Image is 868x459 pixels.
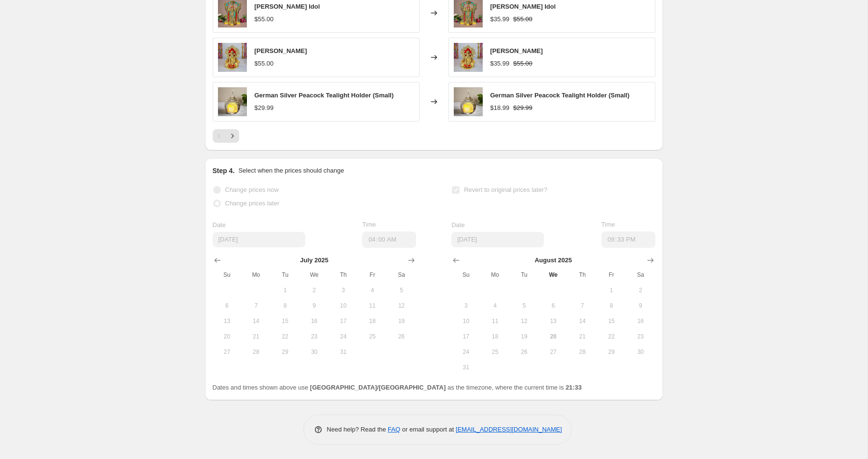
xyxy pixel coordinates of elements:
nav: Pagination [213,129,239,143]
button: Monday August 25 2025 [481,344,510,360]
span: 14 [245,317,267,325]
span: 8 [274,302,296,310]
button: Wednesday August 13 2025 [539,313,568,329]
span: [PERSON_NAME] [255,47,307,54]
strike: $29.99 [513,103,532,113]
input: 8/20/2025 [213,232,305,247]
span: Change prices now [225,186,279,193]
div: $55.00 [255,14,274,24]
strike: $55.00 [513,59,532,68]
span: 3 [455,302,476,310]
button: Thursday July 10 2025 [329,298,358,313]
span: Fr [362,271,383,279]
th: Monday [481,267,510,283]
span: 21 [571,333,593,340]
span: 19 [514,333,535,340]
span: Su [217,271,238,279]
span: 2 [303,286,325,294]
span: 19 [391,317,412,325]
span: 24 [455,348,476,356]
span: 22 [274,333,296,340]
button: Today Wednesday August 20 2025 [539,329,568,344]
button: Friday July 11 2025 [358,298,387,313]
span: 28 [571,348,593,356]
span: 16 [630,317,651,325]
a: [EMAIL_ADDRESS][DOMAIN_NAME] [456,426,562,433]
span: 10 [333,302,354,310]
span: [PERSON_NAME] Idol [490,3,556,10]
span: 16 [303,317,325,325]
span: 5 [514,302,535,310]
span: Dates and times shown above use as the timezone, where the current time is [213,384,582,391]
span: Fr [601,271,622,279]
div: $35.99 [490,59,510,68]
span: 25 [485,348,506,356]
span: 21 [245,333,267,340]
button: Thursday August 28 2025 [568,344,597,360]
span: Date [451,221,464,229]
p: Select when the prices should change [238,166,344,175]
button: Wednesday August 27 2025 [539,344,568,360]
th: Saturday [626,267,655,283]
img: 3E8F4E6C-37EC-4256-BB30-782BCA1A8C9B_80x.png [218,43,247,72]
button: Monday July 14 2025 [242,313,271,329]
span: Th [571,271,593,279]
span: Sa [391,271,412,279]
button: Friday July 25 2025 [358,329,387,344]
span: Su [455,271,476,279]
button: Saturday August 16 2025 [626,313,655,329]
div: $55.00 [255,59,274,68]
th: Saturday [387,267,416,283]
button: Monday August 11 2025 [481,313,510,329]
span: 13 [217,317,238,325]
button: Tuesday August 12 2025 [510,313,539,329]
button: Monday August 18 2025 [481,329,510,344]
span: 10 [455,317,476,325]
span: 3 [333,286,354,294]
button: Sunday July 6 2025 [213,298,242,313]
button: Friday August 15 2025 [597,313,626,329]
span: 1 [274,286,296,294]
div: $18.99 [490,103,510,113]
button: Thursday August 21 2025 [568,329,597,344]
button: Thursday July 24 2025 [329,329,358,344]
input: 12:00 [362,231,416,248]
span: German Silver Peacock Tealight Holder (Small) [255,92,394,99]
button: Show previous month, July 2025 [449,254,463,267]
button: Saturday August 23 2025 [626,329,655,344]
span: Mo [485,271,506,279]
button: Monday July 28 2025 [242,344,271,360]
span: 12 [391,302,412,310]
span: [PERSON_NAME] [490,47,543,54]
h2: Step 4. [213,166,235,175]
span: 12 [514,317,535,325]
span: 11 [485,317,506,325]
button: Saturday July 12 2025 [387,298,416,313]
button: Tuesday July 15 2025 [271,313,299,329]
button: Sunday August 3 2025 [451,298,480,313]
span: 20 [542,333,564,340]
button: Thursday July 17 2025 [329,313,358,329]
th: Wednesday [299,267,328,283]
button: Thursday July 3 2025 [329,283,358,298]
button: Saturday August 30 2025 [626,344,655,360]
button: Tuesday July 22 2025 [271,329,299,344]
button: Tuesday July 8 2025 [271,298,299,313]
span: 14 [571,317,593,325]
span: 7 [245,302,267,310]
span: Tu [274,271,296,279]
span: 30 [630,348,651,356]
span: 29 [274,348,296,356]
button: Sunday July 20 2025 [213,329,242,344]
th: Friday [597,267,626,283]
b: 21:33 [566,384,582,391]
span: Th [333,271,354,279]
div: $29.99 [255,103,274,113]
span: 2 [630,286,651,294]
span: 22 [601,333,622,340]
span: 5 [391,286,412,294]
button: Thursday August 14 2025 [568,313,597,329]
button: Wednesday July 16 2025 [299,313,328,329]
span: Time [362,221,376,228]
span: 29 [601,348,622,356]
